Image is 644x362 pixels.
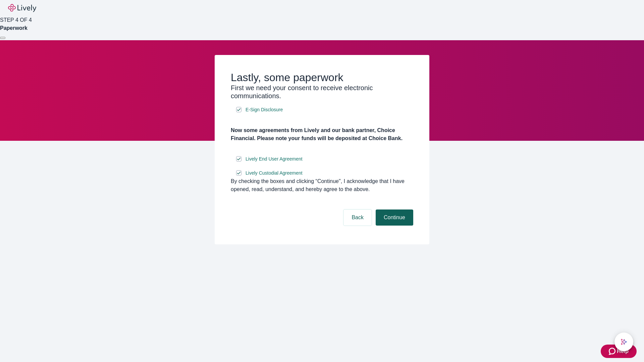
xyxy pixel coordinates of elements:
[231,71,413,84] h2: Lastly, some paperwork
[343,209,372,226] button: Back
[244,155,304,163] a: e-sign disclosure document
[8,4,36,12] img: Lively
[614,333,633,351] button: chat
[231,126,413,142] h4: Now some agreements from Lively and our bank partner, Choice Financial. Please note your funds wi...
[601,345,637,358] button: Zendesk support iconHelp
[231,84,413,100] h3: First we need your consent to receive electronic communications.
[246,156,303,163] span: Lively End User Agreement
[609,347,617,355] svg: Zendesk support icon
[244,169,304,177] a: e-sign disclosure document
[231,177,413,193] div: By checking the boxes and clicking “Continue", I acknowledge that I have opened, read, understand...
[376,209,413,226] button: Continue
[244,106,284,114] a: e-sign disclosure document
[246,170,303,177] span: Lively Custodial Agreement
[617,347,629,355] span: Help
[621,339,627,345] svg: Lively AI Assistant
[246,106,283,113] span: E-Sign Disclosure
